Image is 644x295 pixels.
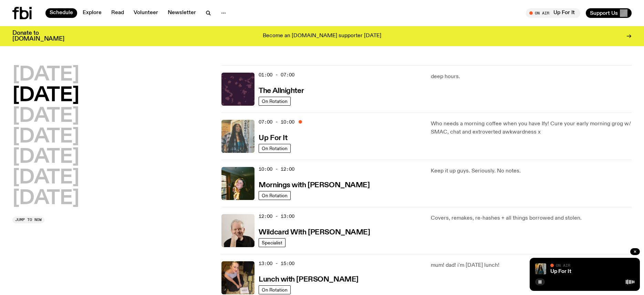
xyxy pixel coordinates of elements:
[262,287,288,292] span: On Rotation
[262,240,282,245] span: Specialist
[259,260,294,267] span: 13:00 - 15:00
[259,238,285,247] a: Specialist
[107,8,128,18] a: Read
[259,276,358,283] h3: Lunch with [PERSON_NAME]
[262,98,288,104] span: On Rotation
[263,33,381,39] p: Become an [DOMAIN_NAME] supporter [DATE]
[259,72,294,78] span: 01:00 - 07:00
[431,261,632,270] p: mum! dad! i'm [DATE] lunch!
[259,182,370,189] h3: Mornings with [PERSON_NAME]
[259,133,287,142] a: Up For It
[431,214,632,222] p: Covers, remakes, re-hashes + all things borrowed and stolen.
[259,119,294,125] span: 07:00 - 10:00
[12,168,79,188] button: [DATE]
[262,146,288,151] span: On Rotation
[45,8,77,18] a: Schedule
[590,10,618,16] span: Support Us
[12,189,79,208] button: [DATE]
[431,73,632,81] p: deep hours.
[431,167,632,175] p: Keep it up guys. Seriously. No notes.
[12,217,44,223] button: Jump to now
[259,166,294,172] span: 10:00 - 12:00
[12,107,79,126] button: [DATE]
[12,127,79,147] button: [DATE]
[259,86,304,95] a: The Allnighter
[221,214,255,247] img: Stuart is smiling charmingly, wearing a black t-shirt against a stark white background.
[262,193,288,198] span: On Rotation
[221,120,255,153] img: Ify - a Brown Skin girl with black braided twists, looking up to the side with her tongue stickin...
[221,167,255,200] img: Freya smiles coyly as she poses for the image.
[129,8,162,18] a: Volunteer
[15,218,42,222] span: Jump to now
[556,263,570,267] span: On Air
[259,229,370,236] h3: Wildcard With [PERSON_NAME]
[12,148,79,167] button: [DATE]
[259,87,304,95] h3: The Allnighter
[259,180,370,189] a: Mornings with [PERSON_NAME]
[259,97,291,106] a: On Rotation
[259,213,294,220] span: 12:00 - 13:00
[79,8,106,18] a: Explore
[259,191,291,200] a: On Rotation
[259,144,291,153] a: On Rotation
[259,135,287,142] h3: Up For It
[12,86,79,105] button: [DATE]
[259,275,358,283] a: Lunch with [PERSON_NAME]
[221,261,255,294] img: SLC lunch cover
[526,8,580,18] button: On AirUp For It
[259,285,291,294] a: On Rotation
[586,8,632,18] button: Support Us
[535,263,546,274] img: Ify - a Brown Skin girl with black braided twists, looking up to the side with her tongue stickin...
[431,120,632,136] p: Who needs a morning coffee when you have Ify! Cure your early morning grog w/ SMAC, chat and extr...
[12,65,79,85] button: [DATE]
[12,30,64,42] h3: Donate to [DOMAIN_NAME]
[164,8,200,18] a: Newsletter
[550,269,571,274] a: Up For It
[259,228,370,236] a: Wildcard With [PERSON_NAME]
